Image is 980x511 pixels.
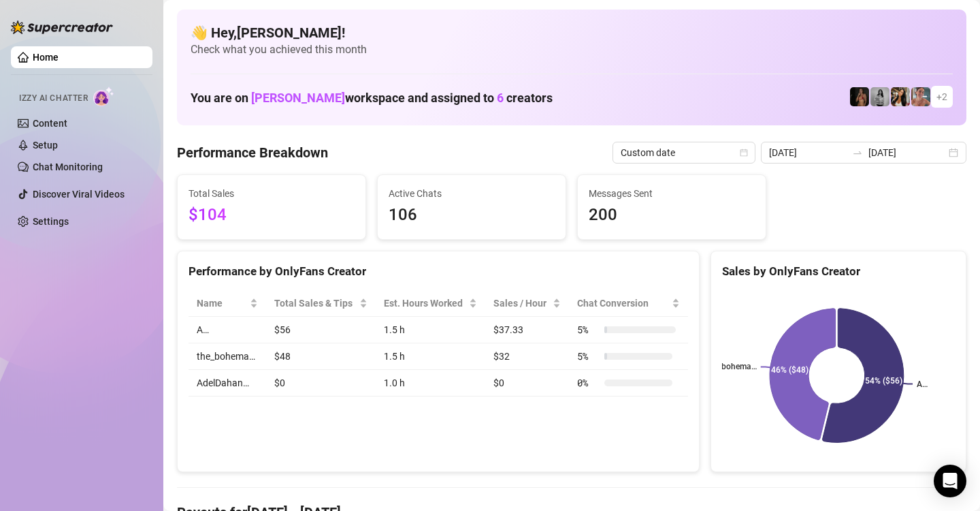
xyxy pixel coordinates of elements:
img: AdelDahan [891,87,910,106]
span: to [852,147,863,158]
td: $56 [266,317,376,343]
div: Sales by OnlyFans Creator [722,262,955,281]
img: Yarden [911,87,930,106]
div: Performance by OnlyFans Creator [189,262,688,281]
span: 6 [497,91,504,105]
img: the_bohema [850,87,869,106]
span: Messages Sent [589,186,755,201]
input: Start date [769,145,847,160]
td: AdelDahan… [189,370,266,397]
h4: Performance Breakdown [177,143,328,162]
span: Custom date [621,142,747,163]
span: Sales / Hour [493,296,549,311]
h1: You are on workspace and assigned to creators [191,91,553,106]
img: AI Chatter [93,87,114,106]
td: $0 [266,370,376,397]
a: Discover Viral Videos [33,189,125,200]
td: 1.5 h [376,343,486,370]
a: Setup [33,140,58,151]
span: 5 % [577,322,599,337]
a: Home [33,52,59,63]
td: $32 [485,343,568,370]
span: Name [197,296,247,311]
th: Chat Conversion [569,290,688,317]
td: $37.33 [485,317,568,343]
img: logo-BBDzfeDw.svg [11,20,113,34]
a: Chat Monitoring [33,161,103,172]
span: Total Sales [189,186,355,201]
text: the_bohema… [706,362,757,372]
span: calendar [740,149,748,157]
td: the_bohema… [189,343,266,370]
span: 5 % [577,349,599,364]
th: Name [189,290,266,317]
span: $104 [189,202,355,228]
text: A… [917,380,928,389]
span: Chat Conversion [577,296,669,311]
span: + 2 [936,89,947,104]
td: A… [189,317,266,343]
span: Total Sales & Tips [274,296,357,311]
h4: 👋 Hey, [PERSON_NAME] ! [191,23,953,42]
span: Check what you achieved this month [191,42,953,57]
span: Active Chats [389,186,555,201]
td: $48 [266,343,376,370]
span: 106 [389,202,555,228]
div: Open Intercom Messenger [934,465,966,497]
span: [PERSON_NAME] [251,91,345,105]
a: Settings [33,216,69,227]
td: $0 [485,370,568,397]
input: End date [868,145,946,160]
span: swap-right [852,147,863,158]
td: 1.0 h [376,370,486,397]
span: 0 % [577,375,599,390]
div: Est. Hours Worked [384,296,467,311]
th: Total Sales & Tips [266,290,376,317]
th: Sales / Hour [485,290,568,317]
td: 1.5 h [376,317,486,343]
span: Izzy AI Chatter [19,92,88,105]
span: 200 [589,202,755,228]
a: Content [33,118,67,129]
img: A [870,87,889,106]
